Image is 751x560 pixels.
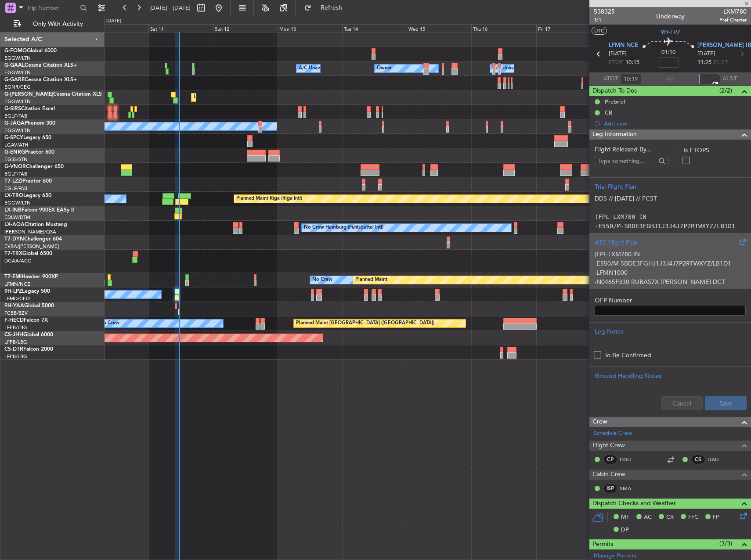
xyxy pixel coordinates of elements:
[656,12,685,21] div: Underway
[4,179,52,184] a: T7-LZZIPraetor 600
[708,456,727,463] a: DAU
[595,238,746,247] div: ATC Flight Plan
[4,353,27,360] a: LFPB/LBG
[592,417,607,427] span: Crew
[594,7,615,16] span: 538325
[592,27,607,35] button: UTC
[621,526,629,535] span: DP
[4,84,31,90] a: EGNR/CEG
[471,24,536,32] div: Thu 16
[609,58,623,67] span: ETOT
[595,277,746,296] p: -N0465F330 RUBAS7X [PERSON_NAME] DCT [PERSON_NAME] DCT SORAS N850 POS POS4V
[194,91,338,104] div: Unplanned Maint [GEOGRAPHIC_DATA] ([GEOGRAPHIC_DATA])
[592,441,625,451] span: Flight Crew
[4,347,23,352] span: CS-DTR
[148,24,213,32] div: Sat 11
[719,86,732,95] span: (2/2)
[4,63,77,68] a: G-GAALCessna Citation XLS+
[4,229,56,235] a: [PERSON_NAME]/QSA
[4,274,58,280] a: T7-EMIHawker 900XP
[407,24,471,32] div: Wed 15
[4,193,51,198] a: LX-TROLegacy 650
[312,273,332,287] div: No Crew
[355,273,387,287] div: Planned Maint
[4,127,31,134] a: EGGW/LTN
[313,5,350,11] span: Refresh
[4,92,53,97] span: G-[PERSON_NAME]
[4,214,30,221] a: EDLW/DTM
[4,142,28,148] a: LGAV/ATH
[691,455,705,464] div: CS
[4,77,77,83] a: G-GARECessna Citation XLS+
[4,332,53,337] a: CS-JHHGlobal 6000
[683,146,746,155] label: Is ETOPS
[595,223,735,230] code: -E550/M-SBDE3FGHJ1J3J4J7P2RTWXYZ/LB1D1
[99,317,119,330] div: No Crew
[595,182,746,191] div: Trial Flight Plan
[299,62,335,75] div: A/C Unavailable
[4,347,53,352] a: CS-DTRFalcon 2000
[595,194,746,203] p: DDS // [DATE] // FCST
[4,156,28,163] a: EGSS/STN
[4,303,24,309] span: 9H-YAA
[4,251,22,256] span: T7-TRX
[4,179,22,184] span: T7-LZZI
[4,310,28,316] a: FCBB/BZV
[594,16,615,24] span: 1/1
[4,193,23,198] span: LX-TRO
[4,77,25,83] span: G-GARE
[4,106,21,111] span: G-SIRS
[4,164,26,169] span: G-VNOR
[4,135,23,140] span: G-SPCY
[592,499,676,509] span: Dispatch Checks and Weather
[719,7,747,16] span: LXM780
[4,208,22,213] span: LX-INB
[595,296,746,305] label: OFP Number
[603,484,617,493] div: ISP
[604,351,651,360] label: To Be Confirmed
[603,75,618,83] span: ATOT
[296,317,434,330] div: Planned Maint [GEOGRAPHIC_DATA] ([GEOGRAPHIC_DATA])
[106,18,121,25] div: [DATE]
[4,63,25,68] span: G-GAAL
[4,98,31,105] a: EGGW/LTN
[4,106,55,111] a: G-SIRSCitation Excel
[4,208,74,213] a: LX-INBFalcon 900EX EASy II
[598,154,656,168] input: Type something...
[149,4,191,12] span: [DATE] - [DATE]
[4,289,50,294] a: 9H-LPZLegacy 500
[697,58,711,67] span: 11:25
[4,237,62,242] a: T7-DYNChallenger 604
[661,28,680,37] span: 9H-LPZ
[4,274,22,280] span: T7-EMI
[492,62,529,75] div: A/C Unavailable
[4,69,31,76] a: EGGW/LTN
[536,24,601,32] div: Fri 17
[342,24,407,32] div: Tue 14
[4,289,22,294] span: 9H-LPZ
[592,470,625,480] span: Cabin Crew
[10,17,95,31] button: Only With Activity
[4,318,48,323] a: F-HECDFalcon 7X
[4,135,51,140] a: G-SPCYLegacy 650
[4,150,25,155] span: G-ENRG
[620,456,639,463] a: CGU
[4,243,59,250] a: EVRA/[PERSON_NAME]
[714,58,728,67] span: ELDT
[4,318,24,323] span: F-HECD
[4,324,27,331] a: LFPB/LBG
[595,268,746,277] p: -LFMN1000
[595,250,746,259] p: (FPL-LXM780-IN
[644,513,652,522] span: AC
[699,74,720,84] input: --:--
[4,121,25,126] span: G-JAGA
[592,129,637,140] span: Leg Information
[666,513,674,522] span: CR
[377,62,392,75] div: Owner
[4,55,31,61] a: EGGW/LTN
[213,24,278,32] div: Sun 12
[4,92,102,97] a: G-[PERSON_NAME]Cessna Citation XLS
[4,48,27,54] span: G-FOMO
[719,16,747,24] span: Pref Charter
[595,213,646,220] code: (FPL-LXM780-IN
